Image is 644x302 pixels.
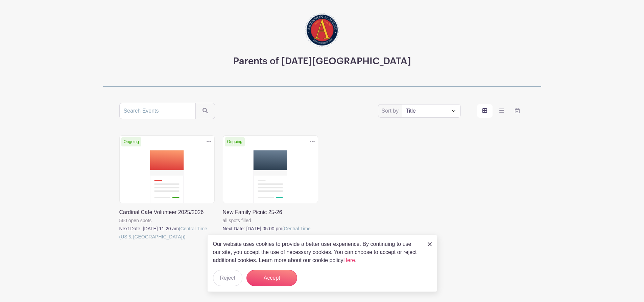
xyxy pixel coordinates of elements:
p: Our website uses cookies to provide a better user experience. By continuing to use our site, you ... [213,240,421,264]
div: order and view [477,104,525,118]
input: Search Events [119,103,196,119]
img: close_button-5f87c8562297e5c2d7936805f587ecaba9071eb48480494691a3f1689db116b3.svg [428,242,432,246]
button: Accept [246,270,297,286]
a: Here [343,257,355,263]
label: Sort by [382,107,401,115]
h3: Parents of [DATE][GEOGRAPHIC_DATA] [233,56,411,67]
img: ascension-academy-logo.png [302,10,342,50]
button: Reject [213,270,242,286]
